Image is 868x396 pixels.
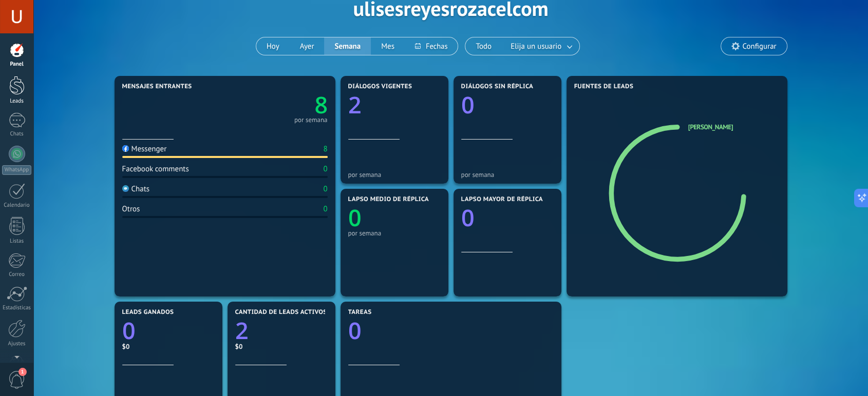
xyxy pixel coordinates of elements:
[2,271,32,278] div: Correo
[348,315,554,346] a: 0
[461,196,543,203] span: Lapso mayor de réplica
[18,368,27,376] span: 1
[122,145,129,152] img: Messenger
[122,342,215,351] div: $0
[348,171,441,179] div: por semana
[2,202,32,209] div: Calendario
[323,164,327,174] div: 0
[323,204,327,214] div: 0
[348,83,412,90] span: Diálogos vigentes
[235,315,328,346] a: 2
[324,37,371,55] button: Semana
[461,83,534,90] span: Diálogos sin réplica
[256,37,290,55] button: Hoy
[290,37,325,55] button: Ayer
[502,37,579,55] button: Elija un usuario
[2,341,32,347] div: Ajustes
[688,123,733,131] a: [PERSON_NAME]
[574,83,634,90] span: Fuentes de leads
[742,42,776,51] span: Configurar
[122,315,136,346] text: 0
[2,131,32,137] div: Chats
[2,165,31,175] div: WhatsApp
[348,89,362,121] text: 2
[2,98,32,105] div: Leads
[461,202,475,233] text: 0
[235,315,249,346] text: 2
[465,37,502,55] button: Todo
[294,117,328,123] div: por semana
[2,305,32,311] div: Estadísticas
[122,144,167,154] div: Messenger
[508,39,563,53] span: Elija un usuario
[348,309,372,316] span: Tareas
[122,204,140,214] div: Otros
[348,229,441,237] div: por semana
[225,89,328,121] a: 8
[122,185,129,192] img: Chats
[235,309,327,316] span: Cantidad de leads activos
[122,83,192,90] span: Mensajes entrantes
[122,164,189,174] div: Facebook comments
[235,342,328,351] div: $0
[461,171,554,179] div: por semana
[2,61,32,68] div: Panel
[348,196,429,203] span: Lapso medio de réplica
[122,309,174,316] span: Leads ganados
[348,202,362,233] text: 0
[2,238,32,245] div: Listas
[348,315,362,346] text: 0
[461,89,475,121] text: 0
[314,89,328,121] text: 8
[122,315,215,346] a: 0
[323,144,327,154] div: 8
[323,184,327,194] div: 0
[371,37,405,55] button: Mes
[122,184,150,194] div: Chats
